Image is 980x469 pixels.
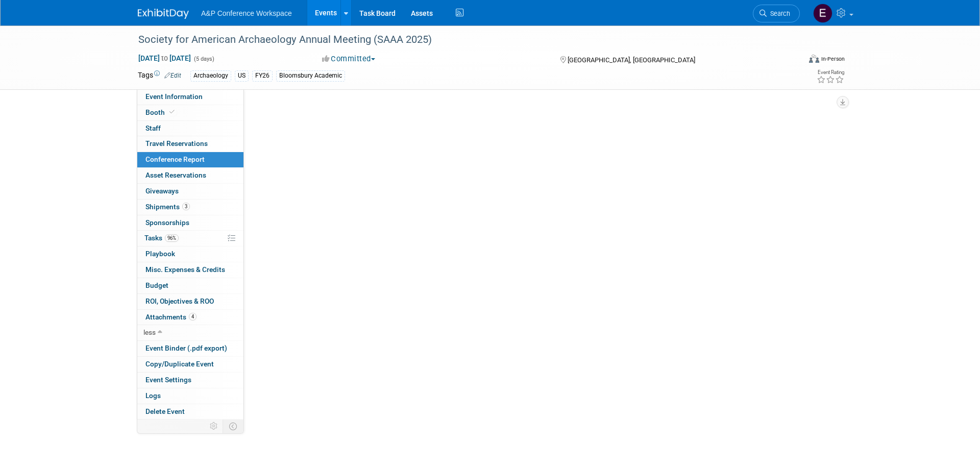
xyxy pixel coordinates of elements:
[137,341,243,356] a: Event Binder (.pdf export)
[145,203,190,211] span: Shipments
[809,55,819,63] img: Format-Inperson.png
[145,407,185,415] span: Delete Event
[137,294,243,309] a: ROI, Objectives & ROO
[145,250,175,258] span: Playbook
[137,215,243,231] a: Sponsorships
[145,391,161,400] span: Logs
[137,231,243,246] a: Tasks96%
[137,373,243,388] a: Event Settings
[817,70,844,75] div: Event Rating
[813,4,832,23] img: Erinn Slanina
[235,70,249,81] div: US
[145,265,225,274] span: Misc. Expenses & Credits
[189,313,197,320] span: 4
[767,10,790,17] span: Search
[165,234,179,242] span: 96%
[160,54,169,62] span: to
[135,31,785,49] div: Society for American Archaeology Annual Meeting (SAAA 2025)
[145,171,206,179] span: Asset Reservations
[145,218,189,227] span: Sponsorships
[145,344,227,352] span: Event Binder (.pdf export)
[145,360,214,368] span: Copy/Duplicate Event
[137,246,243,262] a: Playbook
[145,281,168,289] span: Budget
[193,56,214,62] span: (5 days)
[145,297,214,305] span: ROI, Objectives & ROO
[318,54,379,64] button: Committed
[145,139,208,147] span: Travel Reservations
[137,168,243,183] a: Asset Reservations
[821,55,845,63] div: In-Person
[137,357,243,372] a: Copy/Duplicate Event
[137,325,243,340] a: less
[568,56,695,64] span: [GEOGRAPHIC_DATA], [GEOGRAPHIC_DATA]
[753,5,800,22] a: Search
[740,53,845,68] div: Event Format
[252,70,273,81] div: FY26
[137,310,243,325] a: Attachments4
[143,328,156,336] span: less
[137,184,243,199] a: Giveaways
[137,152,243,167] a: Conference Report
[137,200,243,215] a: Shipments3
[145,108,177,116] span: Booth
[137,278,243,293] a: Budget
[190,70,231,81] div: Archaeology
[205,419,223,433] td: Personalize Event Tab Strip
[145,92,203,101] span: Event Information
[137,121,243,136] a: Staff
[145,155,205,163] span: Conference Report
[138,70,181,82] td: Tags
[145,313,197,321] span: Attachments
[137,89,243,105] a: Event Information
[276,70,345,81] div: Bloomsbury Academic
[137,404,243,419] a: Delete Event
[145,187,179,195] span: Giveaways
[201,9,292,17] span: A&P Conference Workspace
[144,234,179,242] span: Tasks
[182,203,190,210] span: 3
[169,109,175,115] i: Booth reservation complete
[137,105,243,120] a: Booth
[138,9,189,19] img: ExhibitDay
[137,262,243,278] a: Misc. Expenses & Credits
[164,72,181,79] a: Edit
[137,388,243,404] a: Logs
[137,136,243,152] a: Travel Reservations
[223,419,244,433] td: Toggle Event Tabs
[145,124,161,132] span: Staff
[145,376,191,384] span: Event Settings
[138,54,191,63] span: [DATE] [DATE]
